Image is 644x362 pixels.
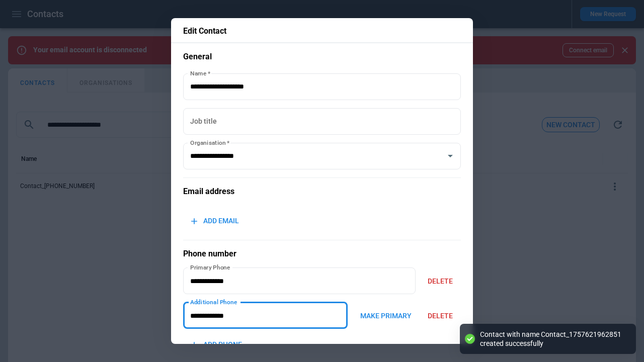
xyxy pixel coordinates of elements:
[183,26,461,36] p: Edit Contact
[352,305,420,327] button: MAKE PRIMARY
[443,149,457,163] button: Open
[420,305,461,327] button: DELETE
[190,298,237,306] label: Additional Phone
[183,51,461,62] h5: General
[190,138,229,147] label: Organisation
[190,69,210,77] label: Name
[190,263,230,271] label: Primary Phone
[480,330,626,348] div: Contact with name Contact_1757621962851 created successfully
[183,210,247,232] button: ADD EMAIL
[183,334,250,355] button: ADD PHONE
[183,248,461,259] h5: Phone number
[183,186,461,197] h5: Email address
[420,270,461,292] button: DELETE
